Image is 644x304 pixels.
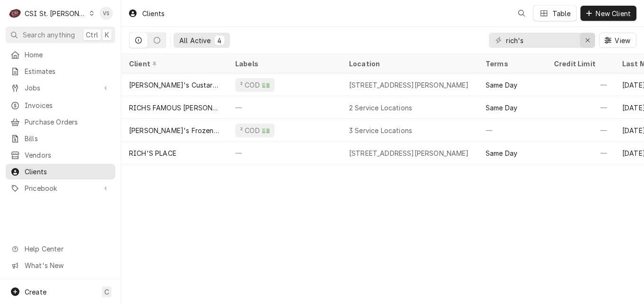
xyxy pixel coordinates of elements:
span: Clients [25,167,110,177]
div: — [546,119,615,142]
span: New Client [594,9,633,18]
a: Go to Jobs [6,80,115,96]
div: ² COD 💵 [239,125,271,135]
div: All Active [179,36,211,45]
div: 4 [217,36,222,45]
span: Ctrl [86,30,98,40]
div: — [546,142,615,164]
div: Terms [486,59,537,69]
span: What's New [25,260,110,270]
div: 2 Service Locations [349,103,412,113]
div: [STREET_ADDRESS][PERSON_NAME] [349,80,469,90]
span: Bills [25,134,110,143]
div: CSI St. [PERSON_NAME] [25,9,86,18]
span: Search anything [23,30,75,40]
a: Invoices [6,98,115,113]
div: [PERSON_NAME]'s Frozen Custard [129,125,220,135]
a: Bills [6,131,115,146]
div: Vicky Stuesse's Avatar [100,7,113,20]
div: Client [129,59,218,69]
div: [STREET_ADDRESS][PERSON_NAME] [349,148,469,158]
button: View [599,33,636,48]
span: K [105,30,109,40]
a: Estimates [6,63,115,79]
span: Create [25,288,46,296]
a: Go to What's New [6,258,115,273]
div: CSI St. Louis's Avatar [9,7,22,20]
span: Estimates [25,66,110,76]
button: Search anythingCtrlK [6,27,115,43]
div: — [228,142,341,164]
button: Erase input [580,33,595,48]
a: Vendors [6,147,115,163]
div: Location [349,59,470,69]
span: Invoices [25,100,110,110]
span: Home [25,50,110,60]
div: Credit Limit [554,59,605,69]
div: RICHS FAMOUS [PERSON_NAME] [129,103,220,113]
div: VS [100,7,113,20]
div: — [478,119,546,142]
span: C [104,287,109,297]
span: Help Center [25,244,110,254]
button: Open search [514,6,529,21]
a: Go to Pricebook [6,180,115,196]
span: View [613,36,632,45]
a: Purchase Orders [6,114,115,130]
div: Labels [235,59,334,69]
a: Clients [6,164,115,179]
div: — [546,96,615,119]
div: RICH'S PLACE [129,148,176,158]
div: Same Day [486,103,517,113]
div: 3 Service Locations [349,125,412,135]
a: Home [6,47,115,63]
div: ² COD 💵 [239,80,271,90]
div: Same Day [486,148,517,158]
div: — [546,73,615,96]
button: New Client [580,6,636,21]
span: Jobs [25,83,96,93]
div: — [228,96,341,119]
input: Keyword search [506,33,577,48]
span: Vendors [25,150,110,160]
div: Same Day [486,80,517,90]
span: Purchase Orders [25,117,110,127]
div: C [9,7,22,20]
div: [PERSON_NAME]'s Custard Crystal City [129,80,220,90]
a: Go to Help Center [6,241,115,257]
div: Table [552,9,571,18]
span: Pricebook [25,183,96,193]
